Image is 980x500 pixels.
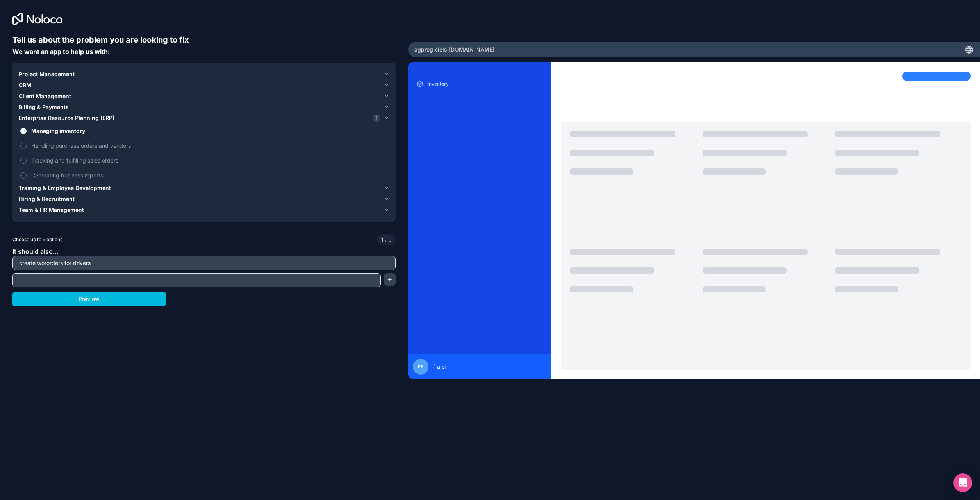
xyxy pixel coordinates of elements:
[31,127,388,135] span: Managing inventory
[19,124,389,183] div: Enterprise Resource Planning (ERP)1
[20,128,27,134] button: Managing inventory
[373,114,380,122] span: 1
[381,236,383,244] span: 1
[19,114,114,122] span: Enterprise Resource Planning (ERP)
[12,247,59,255] span: It should also...
[19,69,389,80] button: Project Management
[19,206,84,214] span: Team & HR Management
[12,236,62,243] span: Choose up to 9 options
[953,473,972,492] div: Open Intercom Messenger
[31,171,388,179] span: Generating business reports
[414,46,494,54] span: agprogiciels .[DOMAIN_NAME]
[428,81,543,87] p: Inventory
[19,81,31,89] span: CRM
[19,194,389,204] button: Hiring & Recruitment
[19,92,71,100] span: Client Management
[19,102,389,113] button: Billing & Payments
[383,236,392,244] span: 9
[414,78,545,348] div: scrollable content
[20,143,27,149] button: Handling purchase orders and vendors
[19,113,389,124] button: Enterprise Resource Planning (ERP)1
[433,363,446,371] span: fra si
[12,48,110,56] span: We want an app to help us with:
[12,34,396,45] h6: Tell us about the problem you are looking to fix
[19,91,389,102] button: Client Management
[31,142,388,150] span: Handling purchase orders and vendors
[385,236,387,243] span: /
[19,184,111,192] span: Training & Employee Development
[12,292,166,306] button: Preview
[418,364,424,370] span: fs
[20,172,27,179] button: Generating business reports
[19,103,69,111] span: Billing & Payments
[19,195,75,203] span: Hiring & Recruitment
[19,204,389,215] button: Team & HR Management
[31,156,388,165] span: Tracking and fulfilling sales orders
[19,183,389,194] button: Training & Employee Development
[19,70,75,78] span: Project Management
[19,80,389,91] button: CRM
[20,158,27,164] button: Tracking and fulfilling sales orders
